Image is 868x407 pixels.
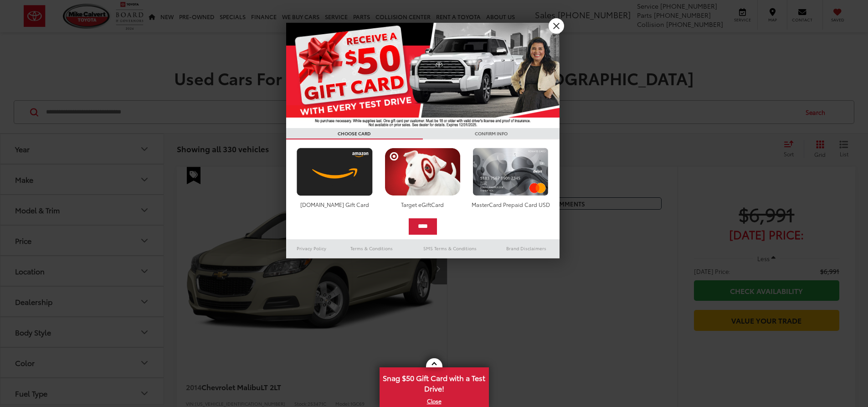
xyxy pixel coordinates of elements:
[294,201,375,208] div: [DOMAIN_NAME] Gift Card
[382,148,463,196] img: targetcard.png
[493,243,560,254] a: Brand Disclaimers
[337,243,406,254] a: Terms & Conditions
[382,201,463,208] div: Target eGiftCard
[423,128,560,139] h3: CONFIRM INFO
[286,23,560,128] img: 55838_top_625864.jpg
[286,243,337,254] a: Privacy Policy
[380,368,488,396] span: Snag $50 Gift Card with a Test Drive!
[286,128,423,139] h3: CHOOSE CARD
[294,148,375,196] img: amazoncard.png
[470,201,551,208] div: MasterCard Prepaid Card USD
[407,243,493,254] a: SMS Terms & Conditions
[470,148,551,196] img: mastercard.png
